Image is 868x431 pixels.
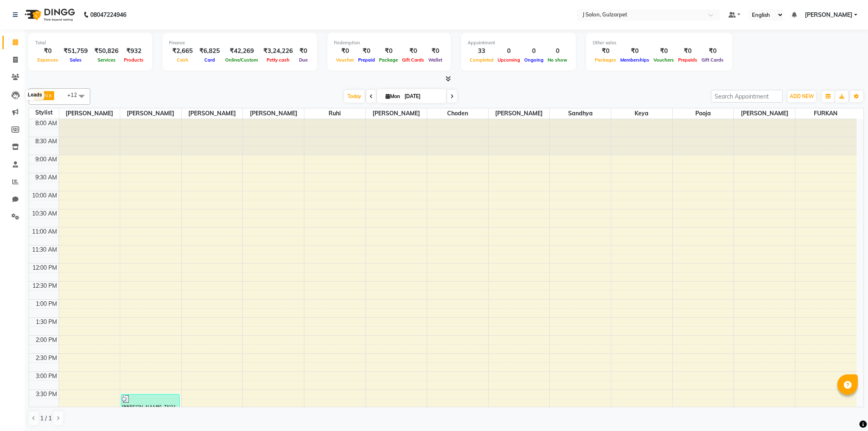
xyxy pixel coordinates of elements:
div: ₹0 [334,46,356,56]
span: [PERSON_NAME] [489,108,550,119]
div: 0 [546,46,569,56]
div: Appointment [468,39,569,46]
span: Expenses [35,57,60,63]
div: Other sales [593,39,726,46]
div: ₹0 [676,46,699,56]
span: Voucher [334,57,356,63]
span: [PERSON_NAME] [734,108,795,119]
span: Package [377,57,400,63]
div: 12:00 PM [31,264,59,272]
span: Vouchers [651,57,676,63]
span: [PERSON_NAME] [366,108,427,119]
div: ₹42,269 [223,46,260,56]
button: ADD NEW [788,91,816,102]
span: Products [122,57,146,63]
div: ₹0 [377,46,400,56]
span: Today [344,90,365,103]
div: ₹2,665 [169,46,196,56]
span: [PERSON_NAME] [243,108,304,119]
div: Finance [169,39,311,46]
div: 10:30 AM [30,209,59,218]
div: ₹51,759 [60,46,91,56]
input: Search Appointment [711,90,783,103]
span: Upcoming [496,57,522,63]
span: Ruhi [304,108,365,119]
img: logo [21,3,77,26]
span: Memberships [618,57,651,63]
span: Cash [175,57,190,63]
span: ADD NEW [790,93,814,99]
div: 12:30 PM [31,282,59,290]
div: 9:00 AM [34,155,59,164]
div: ₹0 [593,46,618,56]
span: Wallet [426,57,444,63]
span: Services [96,57,118,63]
div: 3:30 PM [34,390,59,399]
div: 11:30 AM [30,245,59,254]
span: [PERSON_NAME] [59,108,120,119]
span: Choden [427,108,488,119]
div: ₹932 [122,46,146,56]
span: Ongoing [522,57,546,63]
div: 11:00 AM [30,227,59,236]
div: 0 [522,46,546,56]
div: 0 [496,46,522,56]
span: pooja [673,108,734,119]
span: Sales [68,57,84,63]
span: Prepaid [356,57,377,63]
div: 3:00 PM [34,372,59,381]
b: 08047224946 [90,3,126,26]
div: ₹3,24,226 [260,46,296,56]
div: ₹50,826 [91,46,122,56]
span: Packages [593,57,618,63]
div: ₹0 [356,46,377,56]
div: 2:00 PM [34,336,59,344]
span: Prepaids [676,57,699,63]
div: Total [35,39,146,46]
div: 8:30 AM [34,137,59,146]
span: Gift Cards [699,57,726,63]
span: Sandhya [550,108,611,119]
div: ₹6,825 [196,46,223,56]
div: ₹0 [699,46,726,56]
a: x [48,92,52,99]
div: 10:00 AM [30,191,59,200]
div: 2:30 PM [34,354,59,362]
div: ₹0 [296,46,311,56]
div: ₹0 [400,46,426,56]
span: FURKAN [795,108,857,119]
div: 1:30 PM [34,318,59,326]
div: Leads [26,90,44,100]
span: Petty cash [265,57,292,63]
span: +12 [67,92,83,98]
div: 33 [468,46,496,56]
span: Gift Cards [400,57,426,63]
span: Completed [468,57,496,63]
span: [PERSON_NAME] [182,108,243,119]
div: 8:00 AM [34,119,59,128]
div: 1:00 PM [34,300,59,308]
span: Online/Custom [223,57,260,63]
span: [PERSON_NAME] [120,108,181,119]
span: No show [546,57,569,63]
span: Mon [384,93,402,99]
div: Redemption [334,39,444,46]
div: ₹0 [426,46,444,56]
span: Keya [611,108,672,119]
span: Card [202,57,217,63]
div: ₹0 [618,46,651,56]
div: ₹0 [35,46,60,56]
span: Due [297,57,310,63]
div: 9:30 AM [34,173,59,182]
span: 1 / 1 [40,414,52,423]
input: 2025-09-01 [402,90,443,103]
span: [PERSON_NAME] [805,11,852,19]
div: ₹0 [651,46,676,56]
